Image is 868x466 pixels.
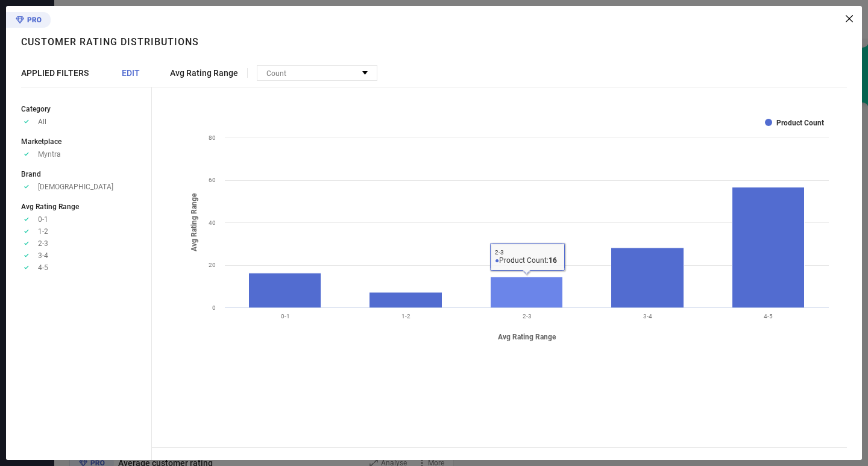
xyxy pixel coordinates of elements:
[281,313,290,320] text: 0-1
[38,239,48,248] span: 2-3
[643,313,652,320] text: 3-4
[776,119,824,127] text: Product Count
[764,313,773,320] text: 4-5
[266,69,286,78] span: Count
[209,262,216,268] text: 20
[38,251,48,260] span: 3-4
[401,313,410,320] text: 1-2
[212,304,216,311] text: 0
[38,263,48,272] span: 4-5
[38,150,61,159] span: Myntra
[170,68,238,78] span: Avg Rating Range
[6,12,51,30] div: Premium
[122,68,140,78] span: EDIT
[209,134,216,141] text: 80
[38,118,46,126] span: All
[21,68,89,78] span: APPLIED FILTERS
[209,177,216,183] text: 60
[498,333,556,341] tspan: Avg Rating Range
[38,183,113,191] span: [DEMOGRAPHIC_DATA]
[190,193,198,251] tspan: Avg Rating Range
[38,227,48,236] span: 1-2
[38,215,48,224] span: 0-1
[21,203,79,211] span: Avg Rating Range
[21,170,41,178] span: Brand
[21,36,199,48] h1: Customer rating distributions
[209,219,216,226] text: 40
[21,105,51,113] span: Category
[523,313,532,320] text: 2-3
[21,137,61,146] span: Marketplace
